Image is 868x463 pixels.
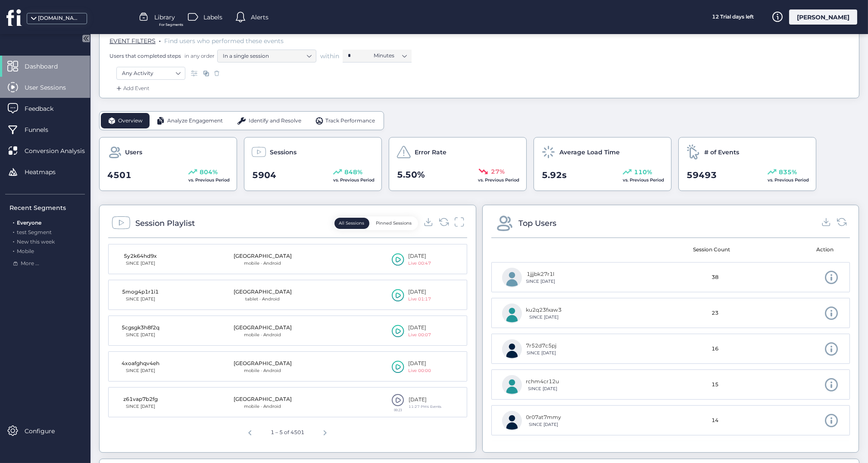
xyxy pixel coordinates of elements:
[234,332,292,338] div: mobile · Android
[491,167,505,176] span: 27%
[203,13,222,22] span: Labels
[518,217,556,229] div: Top Users
[17,229,52,235] span: test Segment
[409,288,431,296] div: [DATE]
[251,13,269,22] span: Alerts
[164,37,284,45] span: Find users who performed these events
[234,360,292,368] div: [GEOGRAPHIC_DATA]
[159,22,183,28] span: For Segments
[526,342,557,350] div: 7r52d7c5pj
[119,296,162,303] div: SINCE [DATE]
[13,237,14,245] span: .
[687,169,717,182] span: 59493
[25,104,66,113] span: Feedback
[119,367,162,374] div: SINCE [DATE]
[25,426,68,436] span: Configure
[223,50,311,63] nz-select-item: In a single session
[234,324,292,332] div: [GEOGRAPHIC_DATA]
[409,396,442,404] div: [DATE]
[135,217,195,229] div: Session Playlist
[109,52,181,59] span: Users that completed steps
[270,147,297,157] span: Sessions
[344,167,362,177] span: 848%
[478,177,519,183] span: vs. Previous Period
[234,288,292,296] div: [GEOGRAPHIC_DATA]
[409,332,431,338] div: Live 00:07
[789,9,857,25] div: [PERSON_NAME]
[392,408,405,412] div: 00:23
[13,227,14,235] span: .
[409,404,442,410] div: 11:27 PMㅤ4 Events
[234,296,292,303] div: tablet · Android
[13,218,14,226] span: .
[154,13,175,22] span: Library
[25,146,98,156] span: Conversion Analysis
[234,260,292,267] div: mobile · Android
[374,49,406,62] nz-select-item: Minutes
[249,117,301,125] span: Identify and Resolve
[17,219,41,226] span: Everyone
[325,117,375,125] span: Track Performance
[17,238,55,245] span: New this week
[668,238,756,262] mat-header-cell: Session Count
[526,421,562,428] div: SINCE [DATE]
[526,314,562,321] div: SINCE [DATE]
[267,425,308,440] div: 1 – 5 of 4501
[125,147,142,157] span: Users
[119,360,162,368] div: 4xoafghqv4eh
[115,84,150,93] div: Add Event
[409,296,431,303] div: Live 01:17
[119,324,162,332] div: 5cgsgk3h8f2q
[109,37,156,45] span: EVENT FILTERS
[409,252,431,260] div: [DATE]
[200,167,218,177] span: 804%
[526,413,562,422] div: 0r07at7mmy
[159,35,161,44] span: .
[119,252,162,260] div: 5y2k64hd9x
[25,125,61,135] span: Funnels
[333,177,375,183] span: vs. Previous Period
[188,177,230,183] span: vs. Previous Period
[409,360,431,368] div: [DATE]
[234,403,292,410] div: mobile · Android
[21,260,39,268] span: More ...
[526,378,559,386] div: rchm4cr12u
[712,381,719,389] span: 15
[119,288,162,296] div: 5mog4p1r1i1
[409,367,431,374] div: Live 00:00
[13,246,14,254] span: .
[334,218,369,229] button: All Sessions
[526,306,562,314] div: ku2q23fxaw3
[38,14,81,22] div: [DOMAIN_NAME]
[183,52,215,59] span: in any order
[316,423,334,440] button: Next page
[712,309,719,317] span: 23
[118,117,143,125] span: Overview
[397,168,425,181] span: 5.50%
[526,270,556,278] div: 1jjjbk27r1l
[107,169,131,182] span: 4501
[320,52,339,60] span: within
[409,260,431,267] div: Live 00:47
[712,345,719,353] span: 16
[415,147,446,157] span: Error Rate
[25,83,79,92] span: User Sessions
[542,169,567,182] span: 5.92s
[712,416,719,425] span: 14
[526,278,556,285] div: SINCE [DATE]
[234,367,292,374] div: mobile · Android
[526,385,559,392] div: SINCE [DATE]
[712,273,719,282] span: 38
[409,324,431,332] div: [DATE]
[9,203,85,213] div: Recent Segments
[768,177,809,183] span: vs. Previous Period
[526,350,557,357] div: SINCE [DATE]
[634,167,652,177] span: 110%
[234,395,292,404] div: [GEOGRAPHIC_DATA]
[17,248,34,254] span: Mobile
[234,252,292,260] div: [GEOGRAPHIC_DATA]
[25,62,71,71] span: Dashboard
[779,167,797,177] span: 835%
[119,403,162,410] div: SINCE [DATE]
[756,238,844,262] mat-header-cell: Action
